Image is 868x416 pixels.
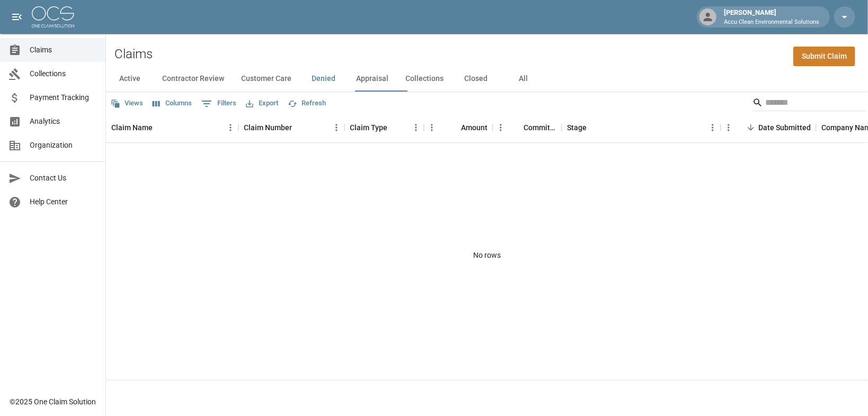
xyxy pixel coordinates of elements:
[30,196,97,207] span: Help Center
[567,113,587,142] div: Stage
[562,113,721,142] div: Stage
[199,95,239,112] button: Show filters
[452,66,500,92] button: Closed
[114,47,153,62] h2: Claims
[408,120,424,135] button: Menu
[587,120,601,135] button: Sort
[106,143,868,368] div: No rows
[329,120,344,135] button: Menu
[30,44,97,56] span: Claims
[387,120,402,135] button: Sort
[509,120,524,135] button: Sort
[285,95,329,112] button: Refresh
[721,120,737,135] button: Menu
[793,47,855,66] a: Submit Claim
[752,94,866,113] div: Search
[292,120,307,135] button: Sort
[106,66,868,92] div: dynamic tabs
[348,66,397,92] button: Appraisal
[243,95,281,112] button: Export
[32,6,74,28] img: ocs-logo-white-transparent.png
[153,120,167,135] button: Sort
[493,113,562,142] div: Committed Amount
[446,120,461,135] button: Sort
[300,66,348,92] button: Denied
[30,92,97,103] span: Payment Tracking
[720,7,823,26] div: [PERSON_NAME]
[10,396,96,407] div: © 2025 One Claim Solution
[106,66,154,92] button: Active
[238,113,344,142] div: Claim Number
[150,95,194,112] button: Select columns
[233,66,300,92] button: Customer Care
[743,120,758,135] button: Sort
[106,113,238,142] div: Claim Name
[111,113,153,142] div: Claim Name
[424,120,440,135] button: Menu
[724,18,819,27] p: Accu Clean Environmental Solutions
[223,120,238,135] button: Menu
[461,113,488,142] div: Amount
[350,113,387,142] div: Claim Type
[108,95,146,112] button: Views
[30,173,97,184] span: Contact Us
[705,120,721,135] button: Menu
[721,113,816,142] div: Date Submitted
[30,140,97,151] span: Organization
[524,113,556,142] div: Committed Amount
[424,113,493,142] div: Amount
[500,66,547,92] button: All
[397,66,452,92] button: Collections
[344,113,424,142] div: Claim Type
[6,6,28,28] button: open drawer
[30,116,97,127] span: Analytics
[244,113,292,142] div: Claim Number
[493,120,509,135] button: Menu
[758,113,811,142] div: Date Submitted
[154,66,233,92] button: Contractor Review
[30,68,97,79] span: Collections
